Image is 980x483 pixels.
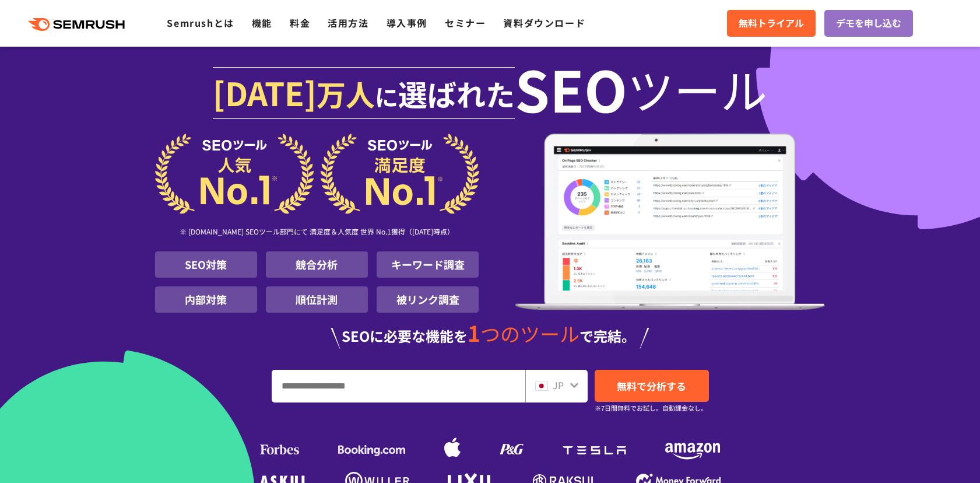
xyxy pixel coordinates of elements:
span: で完結。 [579,325,635,346]
span: デモを申し込む [836,16,901,31]
span: に [375,79,398,113]
span: 無料で分析する [617,379,686,393]
small: ※7日間無料でお試し。自動課金なし。 [595,402,707,414]
li: SEO対策 [155,251,257,278]
a: 導入事例 [387,16,427,30]
span: 選ばれた [398,72,515,114]
a: Semrushとは [167,16,234,30]
span: JP [553,378,564,392]
span: 1 [468,317,480,348]
a: 機能 [252,16,272,30]
a: 料金 [290,16,310,30]
span: 万人 [317,72,375,114]
li: 順位計測 [266,286,368,313]
span: 無料トライアル [739,16,804,31]
span: SEO [515,65,627,112]
a: 活用方法 [328,16,368,30]
a: セミナー [445,16,486,30]
li: キーワード調査 [377,251,479,278]
a: デモを申し込む [824,10,913,37]
a: 資料ダウンロード [503,16,585,30]
span: つのツール [480,319,579,348]
li: 内部対策 [155,286,257,313]
a: 無料で分析する [595,370,709,402]
span: [DATE] [213,69,317,116]
a: 無料トライアル [727,10,816,37]
div: ※ [DOMAIN_NAME] SEOツール部門にて 満足度＆人気度 世界 No.1獲得（[DATE]時点） [155,214,479,251]
li: 競合分析 [266,251,368,278]
span: ツール [627,65,767,112]
input: URL、キーワードを入力してください [272,370,525,402]
li: 被リンク調査 [377,286,479,313]
div: SEOに必要な機能を [155,322,826,349]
